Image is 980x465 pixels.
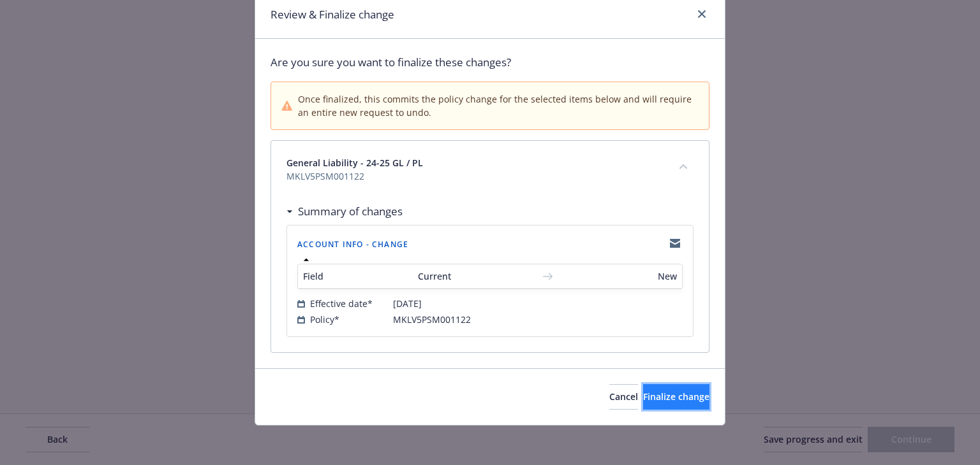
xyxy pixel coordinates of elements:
span: Finalize change [643,390,709,403]
button: collapse content [673,156,694,176]
h1: Review & Finalize change [271,6,394,23]
span: [DATE] [393,297,422,310]
h3: Summary of changes [298,203,403,220]
div: General Liability - 24-25 GL / PLMKLV5PSM001122collapse content [271,141,709,198]
div: Summary of changes [286,203,403,220]
span: Account info - Change [297,239,408,250]
button: Cancel [609,384,638,410]
span: Field [303,269,418,283]
a: copyLogging [667,236,683,251]
span: Cancel [609,390,638,403]
span: Effective date* [310,297,373,310]
span: New [560,269,677,283]
span: General Liability - 24-25 GL / PL [286,156,663,169]
button: Finalize change [643,384,709,410]
span: MKLV5PSM001122 [286,169,663,183]
span: Once finalized, this commits the policy change for the selected items below and will require an e... [298,92,699,119]
a: close [694,6,709,22]
span: Current [418,269,535,283]
span: Policy* [310,313,339,326]
span: Are you sure you want to finalize these changes? [271,54,709,71]
span: MKLV5PSM001122 [393,313,471,326]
